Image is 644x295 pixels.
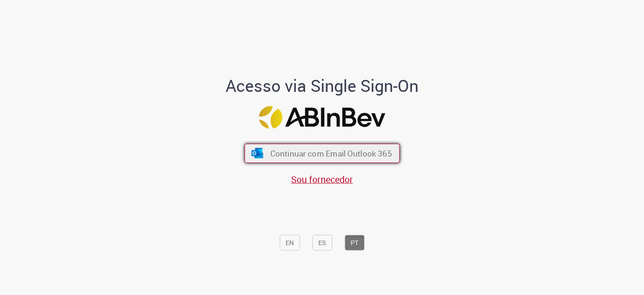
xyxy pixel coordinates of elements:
h1: Acesso via Single Sign-On [194,77,450,95]
img: Logo ABInBev [259,106,385,128]
img: ícone Azure/Microsoft 360 [250,148,264,158]
button: EN [280,235,300,251]
a: Sou fornecedor [291,173,353,185]
button: ícone Azure/Microsoft 360 Continuar com Email Outlook 365 [244,144,400,163]
span: Continuar com Email Outlook 365 [270,148,392,159]
button: ES [312,235,332,251]
button: PT [345,235,364,251]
